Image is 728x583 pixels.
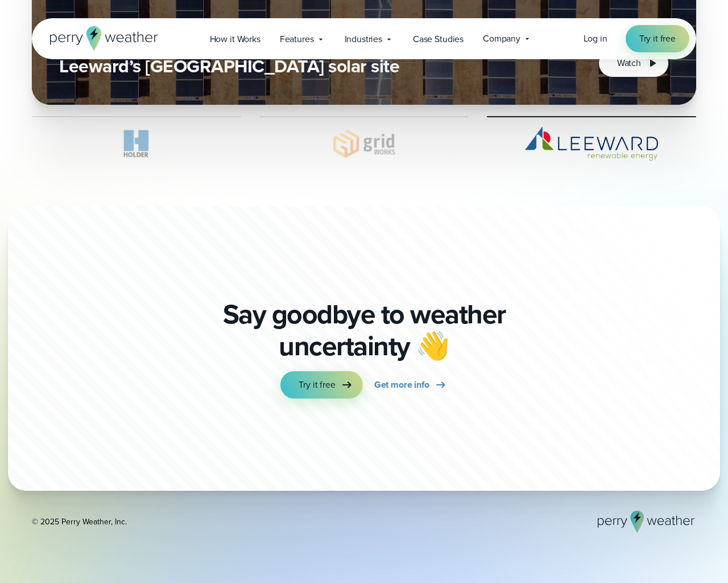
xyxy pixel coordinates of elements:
span: How it Works [210,32,260,46]
span: Industries [345,32,382,46]
a: How it Works [200,27,270,51]
a: Case Studies [403,27,473,51]
div: © 2025 Perry Weather, Inc. [32,516,127,527]
span: Case Studies [413,32,464,46]
a: Get more info [374,371,448,399]
button: Watch [598,49,669,77]
a: Log in [584,32,607,46]
span: Get more info [374,378,429,392]
img: Leeward Renewable Energy Logo [487,126,696,161]
img: Holder.svg [32,126,241,161]
a: Try it free [626,25,689,52]
span: Features [280,32,314,46]
p: Say goodbye to weather uncertainty 👋 [218,298,510,362]
span: Company [483,32,520,46]
img: Gridworks.svg [259,126,469,161]
span: Try it free [299,378,335,392]
a: Try it free [280,371,362,399]
span: Try it free [639,32,676,46]
h3: Mitigating weather threats and refining EH&S operations at Leeward’s [GEOGRAPHIC_DATA] solar site [59,32,571,77]
span: Watch [617,56,641,70]
span: Log in [584,32,607,45]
